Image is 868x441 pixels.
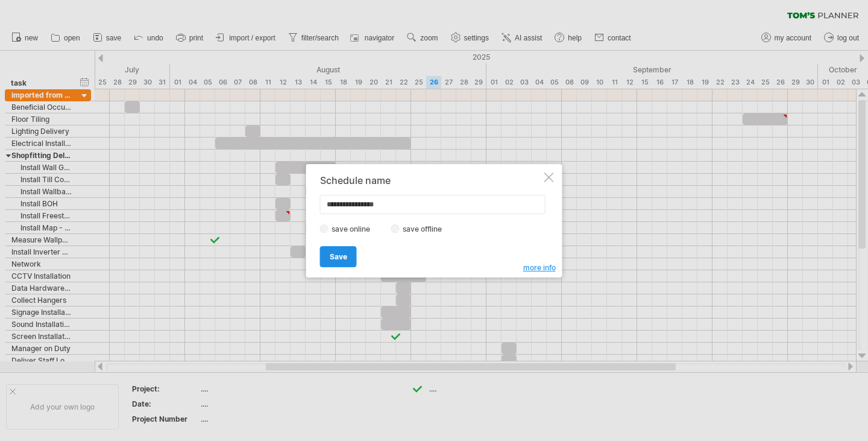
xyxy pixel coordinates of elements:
[320,246,357,267] a: Save
[320,175,542,186] div: Schedule name
[329,224,380,233] label: save online
[330,252,347,261] span: Save
[400,224,452,233] label: save offline
[523,263,556,272] span: more info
